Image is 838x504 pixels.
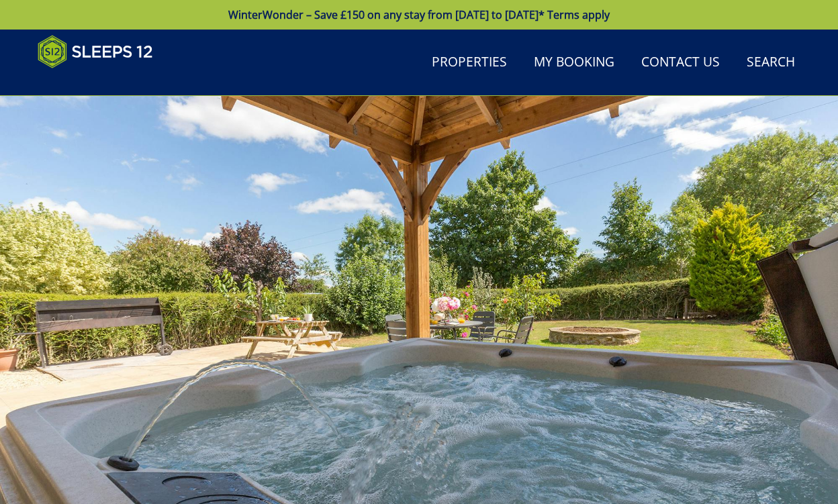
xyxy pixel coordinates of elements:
[31,77,172,88] iframe: Customer reviews powered by Trustpilot
[636,48,725,78] a: Contact Us
[741,48,800,78] a: Search
[38,35,153,68] img: Sleeps 12
[426,48,512,78] a: Properties
[528,48,620,78] a: My Booking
